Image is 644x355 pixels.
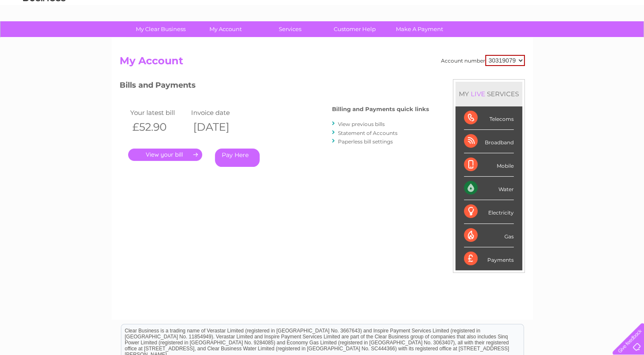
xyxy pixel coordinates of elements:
[189,107,250,118] td: Invoice date
[121,5,524,41] div: Clear Business is a trading name of Verastar Limited (registered in [GEOGRAPHIC_DATA] No. 3667643...
[464,224,514,247] div: Gas
[120,55,525,71] h2: My Account
[464,247,514,270] div: Payments
[255,21,325,37] a: Services
[464,153,514,177] div: Mobile
[539,36,565,43] a: Telecoms
[332,106,429,112] h4: Billing and Payments quick links
[190,21,260,37] a: My Account
[384,21,455,37] a: Make A Payment
[464,106,514,130] div: Telecoms
[120,79,429,94] h3: Bills and Payments
[189,118,250,136] th: [DATE]
[494,36,510,43] a: Water
[464,177,514,200] div: Water
[455,82,522,106] div: MY SERVICES
[464,130,514,153] div: Broadband
[587,36,608,43] a: Contact
[441,55,525,66] div: Account number
[338,121,385,127] a: View previous bills
[215,149,260,167] a: Pay Here
[128,149,202,161] a: .
[320,21,390,37] a: Customer Help
[128,107,189,118] td: Your latest bill
[464,200,514,223] div: Electricity
[484,4,542,15] a: 0333 014 3131
[616,36,636,43] a: Log out
[338,130,398,136] a: Statement of Accounts
[338,138,393,145] a: Paperless bill settings
[126,21,196,37] a: My Clear Business
[128,118,189,136] th: £52.90
[469,90,487,98] div: LIVE
[23,22,66,48] img: logo.png
[570,36,582,43] a: Blog
[515,36,534,43] a: Energy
